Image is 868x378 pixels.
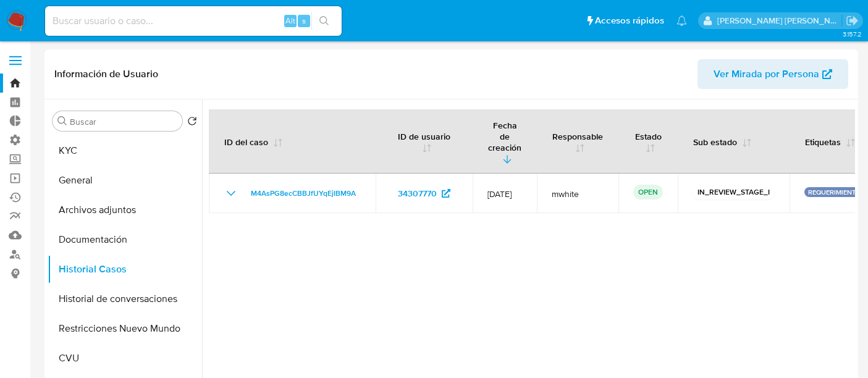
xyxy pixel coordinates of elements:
[302,15,306,27] span: s
[285,15,295,27] span: Alt
[595,14,664,27] span: Accesos rápidos
[48,225,202,254] button: Documentación
[70,116,177,127] input: Buscar
[54,68,158,80] h1: Información de Usuario
[311,12,337,30] button: search-icon
[48,195,202,225] button: Archivos adjuntos
[48,343,202,373] button: CVU
[717,15,842,27] p: emmanuel.vitiello@mercadolibre.com
[48,284,202,314] button: Historial de conversaciones
[846,14,859,27] a: Salir
[714,59,819,89] span: Ver Mirada por Persona
[57,116,67,126] button: Buscar
[48,254,202,284] button: Historial Casos
[48,136,202,166] button: KYC
[45,13,342,29] input: Buscar usuario o caso...
[697,59,848,89] button: Ver Mirada por Persona
[48,314,202,343] button: Restricciones Nuevo Mundo
[48,166,202,195] button: General
[676,15,687,26] a: Notificaciones
[187,116,197,130] button: Volver al orden por defecto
